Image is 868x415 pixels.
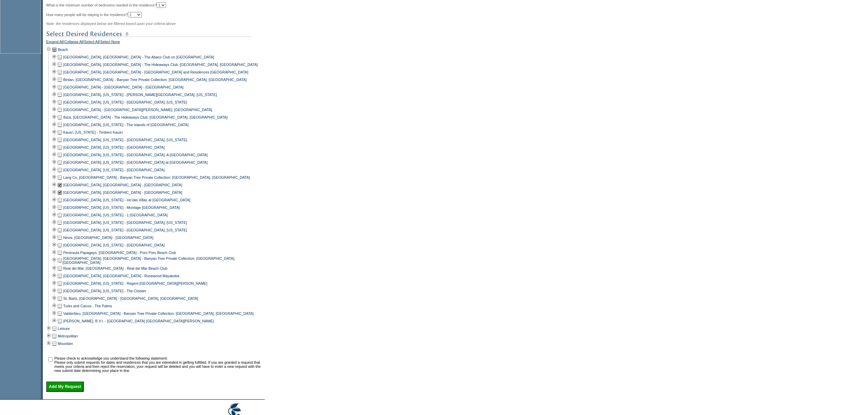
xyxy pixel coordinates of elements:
a: [GEOGRAPHIC_DATA], [US_STATE] - [GEOGRAPHIC_DATA], [US_STATE] [63,228,187,232]
a: Expand All [46,40,63,46]
a: [GEOGRAPHIC_DATA], [GEOGRAPHIC_DATA] - [GEOGRAPHIC_DATA] [63,183,182,187]
a: Beach [58,48,68,52]
a: [GEOGRAPHIC_DATA], [US_STATE] - [GEOGRAPHIC_DATA] at [GEOGRAPHIC_DATA] [63,160,207,164]
a: [GEOGRAPHIC_DATA], [US_STATE] - The Cloister [63,289,146,293]
a: Peninsula Papagayo, [GEOGRAPHIC_DATA] - Poro Poro Beach Club [63,251,176,255]
a: Kaua'i, [US_STATE] - Timbers Kaua'i [63,130,123,134]
a: [GEOGRAPHIC_DATA], [GEOGRAPHIC_DATA] - [GEOGRAPHIC_DATA] [63,190,182,195]
a: Lang Co, [GEOGRAPHIC_DATA] - Banyan Tree Private Collection: [GEOGRAPHIC_DATA], [GEOGRAPHIC_DATA] [63,175,250,179]
a: [GEOGRAPHIC_DATA] - [GEOGRAPHIC_DATA][PERSON_NAME], [GEOGRAPHIC_DATA] [63,108,212,112]
a: [GEOGRAPHIC_DATA], [US_STATE] - Regent [GEOGRAPHIC_DATA][PERSON_NAME] [63,281,207,285]
a: Collapse All [64,40,83,46]
a: Turks and Caicos - The Palms [63,304,112,308]
a: Select All [84,40,99,46]
div: | | | [46,40,263,46]
a: [GEOGRAPHIC_DATA], [GEOGRAPHIC_DATA] - The Hideaways Club: [GEOGRAPHIC_DATA], [GEOGRAPHIC_DATA] [63,63,258,67]
a: [GEOGRAPHIC_DATA], [US_STATE] - [GEOGRAPHIC_DATA], A [GEOGRAPHIC_DATA] [63,153,207,157]
a: [GEOGRAPHIC_DATA], [US_STATE] - [GEOGRAPHIC_DATA] [63,168,165,172]
a: [GEOGRAPHIC_DATA], [GEOGRAPHIC_DATA] - The Abaco Club on [GEOGRAPHIC_DATA] [63,55,214,59]
input: Add My Request [46,381,84,392]
a: Select None [100,40,120,46]
a: [GEOGRAPHIC_DATA], [GEOGRAPHIC_DATA] - Rosewood Mayakoba [63,274,179,278]
a: [GEOGRAPHIC_DATA], [US_STATE] - [GEOGRAPHIC_DATA], [US_STATE] [63,138,187,142]
a: Vabbinfaru, [GEOGRAPHIC_DATA] - Banyan Tree Private Collection: [GEOGRAPHIC_DATA], [GEOGRAPHIC_DATA] [63,311,254,316]
a: Leisure [58,326,70,331]
a: [GEOGRAPHIC_DATA], [GEOGRAPHIC_DATA] - Banyan Tree Private Collection: [GEOGRAPHIC_DATA], [GEOGRA... [63,256,235,265]
a: Ibiza, [GEOGRAPHIC_DATA] - The Hideaways Club: [GEOGRAPHIC_DATA], [GEOGRAPHIC_DATA] [63,115,228,119]
a: [GEOGRAPHIC_DATA], [US_STATE] - [GEOGRAPHIC_DATA], [US_STATE] [63,100,187,104]
a: [GEOGRAPHIC_DATA] - [GEOGRAPHIC_DATA] - [GEOGRAPHIC_DATA] [63,85,184,89]
a: [GEOGRAPHIC_DATA], [US_STATE] - The Islands of [GEOGRAPHIC_DATA] [63,123,188,127]
a: [PERSON_NAME], B.V.I. - [GEOGRAPHIC_DATA] [GEOGRAPHIC_DATA][PERSON_NAME] [63,319,214,323]
a: [GEOGRAPHIC_DATA], [US_STATE] - Montage [GEOGRAPHIC_DATA] [63,205,180,210]
td: Please check to acknowledge you understand the following statement: Please only submit requests f... [54,356,262,373]
a: [GEOGRAPHIC_DATA], [US_STATE] - Ho'olei Villas at [GEOGRAPHIC_DATA] [63,198,190,202]
a: [GEOGRAPHIC_DATA], [US_STATE] - 1 [GEOGRAPHIC_DATA] [63,213,168,217]
a: Nevis, [GEOGRAPHIC_DATA] - [GEOGRAPHIC_DATA] [63,236,153,240]
a: [GEOGRAPHIC_DATA], [US_STATE] - [PERSON_NAME][GEOGRAPHIC_DATA], [US_STATE] [63,93,217,97]
a: Mountain [58,342,73,346]
a: [GEOGRAPHIC_DATA], [GEOGRAPHIC_DATA] - [GEOGRAPHIC_DATA] and Residences [GEOGRAPHIC_DATA] [63,70,248,74]
a: St. Barts, [GEOGRAPHIC_DATA] - [GEOGRAPHIC_DATA], [GEOGRAPHIC_DATA] [63,296,198,300]
a: Metropolitan [58,334,78,338]
a: [GEOGRAPHIC_DATA], [US_STATE] - [GEOGRAPHIC_DATA], [US_STATE] [63,220,187,225]
span: Note: the residences displayed below are filtered based upon your criteria above [46,22,176,26]
a: [GEOGRAPHIC_DATA], [US_STATE] - [GEOGRAPHIC_DATA] [63,243,165,247]
a: Real del Mar, [GEOGRAPHIC_DATA] - Real del Mar Beach Club [63,266,167,270]
a: Bintan, [GEOGRAPHIC_DATA] - Banyan Tree Private Collection: [GEOGRAPHIC_DATA], [GEOGRAPHIC_DATA] [63,78,247,82]
a: [GEOGRAPHIC_DATA], [US_STATE] - [GEOGRAPHIC_DATA] [63,145,165,149]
